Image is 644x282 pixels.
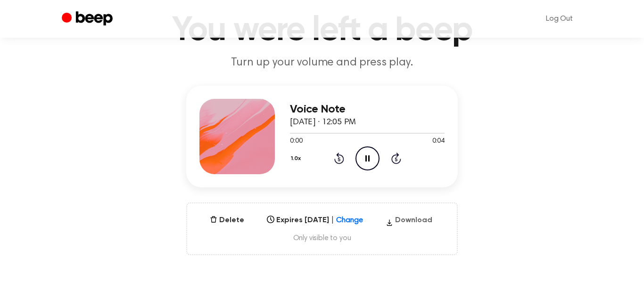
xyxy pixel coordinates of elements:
[141,55,503,71] p: Turn up your volume and press play.
[290,137,302,146] span: 0:00
[198,234,446,243] span: Only visible to you
[537,8,582,30] a: Log Out
[382,215,436,230] button: Download
[290,103,445,116] h3: Voice Note
[432,137,445,146] span: 0:04
[290,118,356,127] span: [DATE] · 12:05 PM
[206,215,248,226] button: Delete
[62,10,115,28] a: Beep
[290,151,305,167] button: 1.0x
